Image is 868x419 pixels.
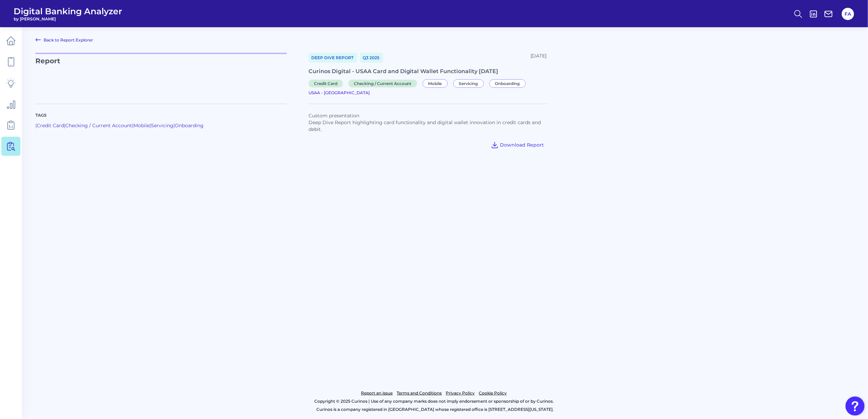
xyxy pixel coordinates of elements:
[37,122,64,129] a: Credit Card
[348,80,417,87] span: Checking / Current Account
[175,122,204,129] a: Onboarding
[35,53,287,96] p: Report
[149,122,151,129] span: |
[446,389,475,397] a: Privacy Policy
[133,122,149,129] a: Mobile
[35,36,93,44] a: Back to Report Explorer
[132,122,133,129] span: |
[453,80,487,86] a: Servicing
[453,79,484,88] span: Servicing
[846,397,865,416] button: Open Resource Center
[309,113,359,119] span: Custom presentation
[309,80,343,87] span: Credit Card
[35,405,835,414] p: Curinos is a company registered in [GEOGRAPHIC_DATA] whose registered office is [STREET_ADDRESS][...
[489,80,528,86] a: Onboarding
[309,68,547,74] div: Curinos Digital - USAA Card and Digital Wallet Functionality [DATE]
[309,119,547,133] p: Deep Dive Report highlighting card functionality and digital wallet innovation in credit cards an...
[309,90,370,95] span: USAA - [GEOGRAPHIC_DATA]
[33,397,835,405] p: Copyright © 2025 Curinos | Use of any company marks does not imply endorsement or sponsorship of ...
[35,122,37,129] span: |
[309,53,357,63] a: Deep Dive Report
[397,389,442,397] a: Terms and Conditions
[309,89,370,96] a: USAA - [GEOGRAPHIC_DATA]
[842,8,854,20] button: FA
[423,79,448,88] span: Mobile
[173,122,175,129] span: |
[423,80,451,86] a: Mobile
[488,139,547,150] button: Download Report
[489,79,526,88] span: Onboarding
[65,122,132,129] a: Checking / Current Account
[35,112,287,118] p: Tags
[348,80,420,86] a: Checking / Current Account
[151,122,173,129] a: Servicing
[361,389,393,397] a: Report an issue
[479,389,507,397] a: Cookie Policy
[360,53,383,63] a: Q3 2025
[309,80,346,86] a: Credit Card
[14,6,122,16] span: Digital Banking Analyzer
[64,122,65,129] span: |
[531,53,547,63] div: [DATE]
[14,16,122,21] span: by [PERSON_NAME]
[500,142,544,148] span: Download Report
